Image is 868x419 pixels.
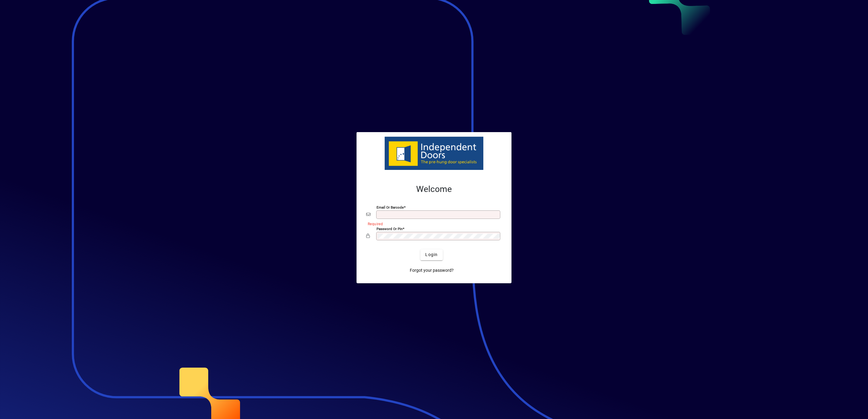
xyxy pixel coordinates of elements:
[407,265,456,276] a: Forgot your password?
[425,252,438,258] span: Login
[376,226,403,231] mat-label: Password or Pin
[376,205,404,209] mat-label: Email or Barcode
[368,220,497,227] mat-error: Required
[410,267,454,274] span: Forgot your password?
[420,249,442,260] button: Login
[366,184,502,194] h2: Welcome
